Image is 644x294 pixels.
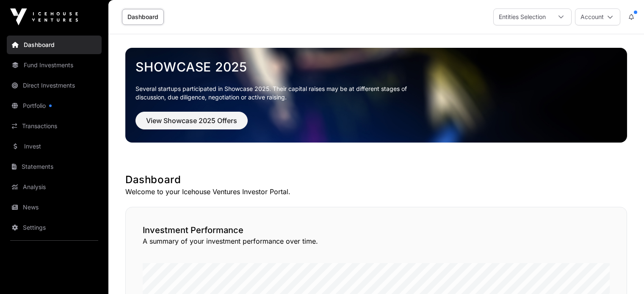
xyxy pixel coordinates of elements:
span: View Showcase 2025 Offers [146,115,237,126]
a: Dashboard [7,36,102,54]
a: Statements [7,157,102,176]
p: Welcome to your Icehouse Ventures Investor Portal. [125,187,627,197]
h1: Dashboard [125,173,627,187]
a: News [7,198,102,217]
a: Fund Investments [7,56,102,74]
a: Analysis [7,178,102,196]
p: Several startups participated in Showcase 2025. Their capital raises may be at different stages o... [135,85,420,102]
p: A summary of your investment performance over time. [143,236,610,246]
a: View Showcase 2025 Offers [135,120,248,129]
img: Icehouse Ventures Logo [10,8,78,25]
a: Portfolio [7,96,102,115]
a: Direct Investments [7,76,102,95]
a: Settings [7,218,102,237]
a: Dashboard [122,9,164,25]
div: Entities Selection [494,9,551,25]
h2: Investment Performance [143,224,610,236]
a: Transactions [7,117,102,135]
a: Showcase 2025 [135,59,617,74]
button: View Showcase 2025 Offers [135,112,248,129]
a: Invest [7,137,102,156]
img: Showcase 2025 [125,48,627,143]
button: Account [575,8,620,25]
iframe: Chat Widget [602,253,644,294]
